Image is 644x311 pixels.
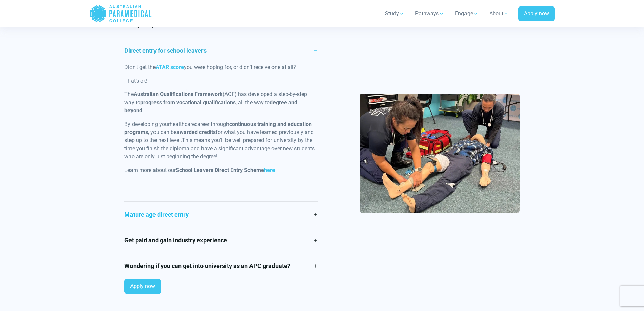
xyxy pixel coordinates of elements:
[124,279,161,294] a: Apply now
[485,4,513,23] a: About
[124,77,147,84] span: That’s ok!
[381,4,408,23] a: Study
[134,91,223,97] strong: Australian Qualifications Framework
[156,64,184,70] a: ATAR score
[124,137,315,160] span: This means you’ll be well prepared for university by the time you finish the diploma and have a s...
[124,166,318,174] p: Learn more about our .
[124,121,170,127] span: By developing your
[176,167,275,173] strong: School Leavers Direct Entry Scheme
[124,202,318,227] a: Mature age direct entry
[518,6,555,22] a: Apply now
[140,99,236,106] strong: progress from vocational qualifications
[124,253,318,279] a: Wondering if you can get into university as an APC graduate?
[124,91,307,114] span: The (AQF) has developed a step-by-step way to , all the way to .
[124,38,318,63] a: Direct entry for school leavers
[170,121,195,127] span: healthcare
[451,4,482,23] a: Engage
[124,121,314,143] span: career through , you can be for what you have learned previously and step up to the next level.
[176,129,216,135] strong: awarded credits
[90,3,152,25] a: Australian Paramedical College
[411,4,448,23] a: Pathways
[124,64,296,70] span: Didn’t get the you were hoping for, or didn’t receive one at all?
[124,227,318,253] a: Get paid and gain industry experience
[264,167,275,173] a: here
